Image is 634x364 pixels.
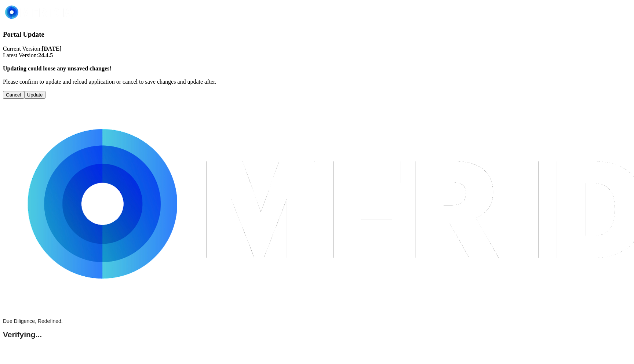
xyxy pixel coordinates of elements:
[38,52,53,58] strong: 24.4.5
[3,65,112,72] strong: Updating could loose any unsaved changes!
[3,318,63,324] span: Due Diligence, Redefined.
[24,91,46,99] button: Update
[3,91,24,99] button: Cancel
[3,3,76,22] img: Meridia Logo
[42,45,62,52] strong: [DATE]
[3,30,631,39] h3: Portal Update
[3,331,631,338] h2: Verifying...
[3,45,631,85] p: Current Version: Latest Version: Please confirm to update and reload application or cancel to sav...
